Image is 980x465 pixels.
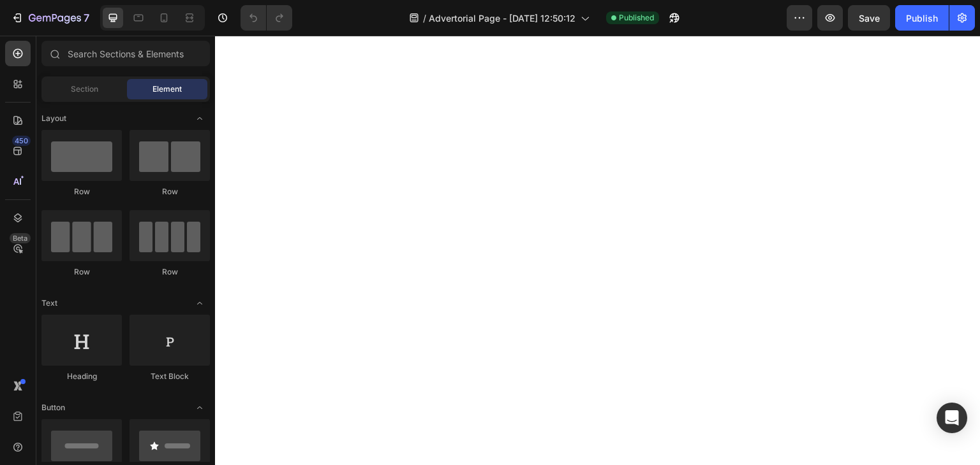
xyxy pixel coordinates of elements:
[41,371,122,382] div: Heading
[152,83,182,95] span: Element
[130,266,210,278] div: Row
[12,136,31,146] div: 450
[189,108,210,129] span: Toggle open
[241,5,292,31] div: Undo/Redo
[130,186,210,197] div: Row
[5,5,95,31] button: 7
[619,12,654,24] span: Published
[41,113,66,124] span: Layout
[41,186,122,197] div: Row
[10,233,31,243] div: Beta
[84,10,89,25] p: 7
[895,5,949,31] button: Publish
[429,11,575,25] span: Advertorial Page - [DATE] 12:50:12
[41,266,122,278] div: Row
[848,5,890,31] button: Save
[937,403,967,433] div: Open Intercom Messenger
[423,11,426,25] span: /
[215,36,980,465] iframe: Design area
[41,297,57,309] span: Text
[41,402,65,413] span: Button
[41,41,210,66] input: Search Sections & Elements
[189,397,210,418] span: Toggle open
[71,83,98,95] span: Section
[189,293,210,313] span: Toggle open
[130,371,210,382] div: Text Block
[906,11,938,25] div: Publish
[859,13,880,24] span: Save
